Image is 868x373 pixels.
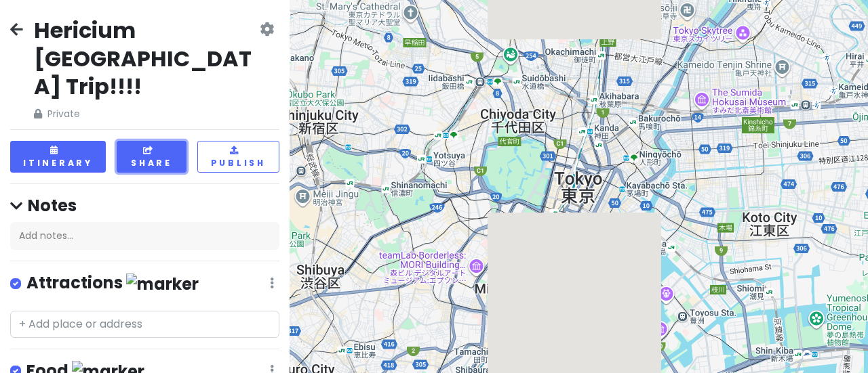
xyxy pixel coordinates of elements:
h4: Attractions [26,272,199,294]
div: Add notes... [10,222,279,250]
button: Share [117,141,186,173]
h2: Hericium [GEOGRAPHIC_DATA] Trip!!!! [34,16,257,101]
h4: Notes [10,195,279,216]
button: Itinerary [10,141,106,173]
span: Private [34,106,257,121]
button: Publish [197,141,279,173]
input: + Add place or address [10,311,279,338]
img: marker [126,273,199,294]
